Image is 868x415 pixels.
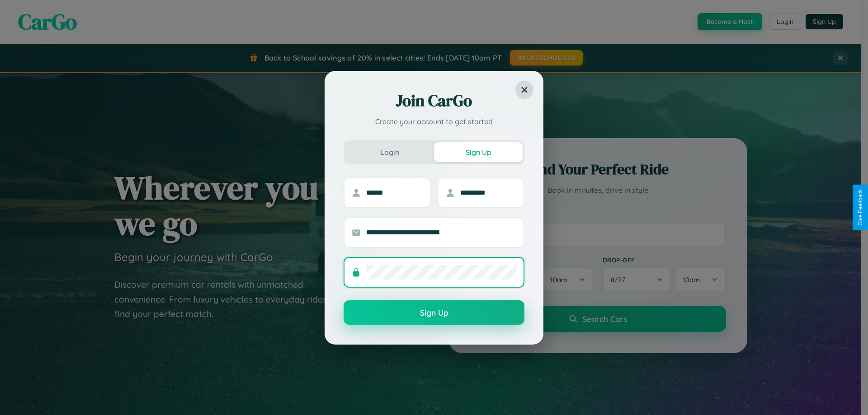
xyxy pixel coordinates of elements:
[344,116,524,127] p: Create your account to get started
[857,189,863,226] div: Give Feedback
[344,300,524,325] button: Sign Up
[434,142,523,162] button: Sign Up
[344,90,524,112] h2: Join CarGo
[345,142,434,162] button: Login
